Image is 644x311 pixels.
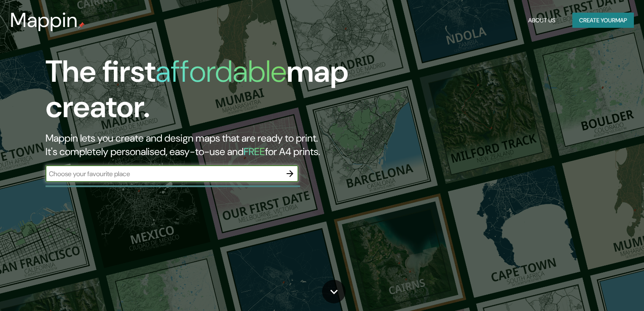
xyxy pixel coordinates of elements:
h3: Mappin [10,8,78,32]
h2: Mappin lets you create and design maps that are ready to print. It's completely personalised, eas... [46,131,368,158]
h1: affordable [156,52,287,91]
button: About Us [525,13,559,28]
h5: FREE [244,145,265,158]
button: Create yourmap [572,13,634,28]
img: mappin-pin [78,22,85,29]
input: Choose your favourite place [46,169,282,179]
h1: The first map creator. [46,54,368,131]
